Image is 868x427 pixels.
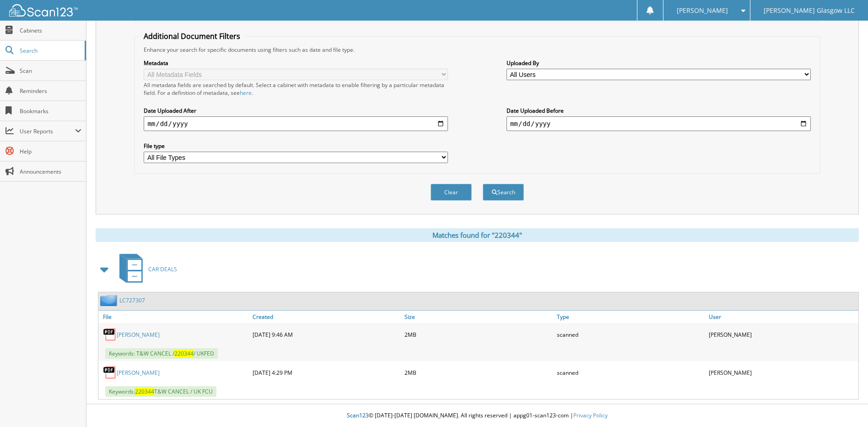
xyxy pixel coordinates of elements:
img: PDF.png [103,328,117,341]
input: end [507,116,811,131]
span: User Reports [20,127,75,135]
a: File [98,311,250,323]
div: 2MB [402,363,554,382]
a: Size [402,311,554,323]
a: Created [250,311,402,323]
span: Scan123 [347,411,369,419]
label: File type [144,142,448,150]
span: Keywords: T&W CANCEL / UK FCU [105,386,216,397]
a: CAR DEALS [114,251,177,287]
img: PDF.png [103,366,117,379]
label: Metadata [144,59,448,67]
a: Privacy Policy [573,411,608,419]
button: Search [483,184,524,201]
div: [PERSON_NAME] [706,325,858,344]
img: folder2.png [100,295,119,306]
span: Scan [20,67,81,75]
span: Announcements [20,168,81,175]
div: scanned [555,363,706,382]
button: Clear [431,184,472,201]
label: Uploaded By [507,59,811,67]
div: © [DATE]-[DATE] [DOMAIN_NAME]. All rights reserved | appg01-scan123-com | [86,405,868,427]
a: LC727307 [119,296,145,304]
iframe: Chat Widget [822,383,868,427]
div: 2MB [402,325,554,344]
a: [PERSON_NAME] [117,331,160,339]
span: CAR DEALS [148,265,177,273]
div: [DATE] 4:29 PM [250,363,402,382]
a: User [706,311,858,323]
a: here [240,89,252,97]
span: [PERSON_NAME] Glasgow LLC [764,8,855,13]
div: [PERSON_NAME] [706,363,858,382]
label: Date Uploaded After [144,107,448,115]
span: [PERSON_NAME] [677,8,728,13]
div: scanned [555,325,706,344]
span: Cabinets [20,27,81,34]
span: Search [20,47,80,55]
div: [DATE] 9:46 AM [250,325,402,344]
span: Reminders [20,87,81,95]
span: 220344 [174,350,194,357]
div: Enhance your search for specific documents using filters such as date and file type. [139,46,815,54]
label: Date Uploaded Before [507,107,811,115]
legend: Additional Document Filters [139,31,245,41]
img: scan123-logo-white.svg [9,4,78,16]
span: Help [20,148,81,155]
span: Keywords: T&W CANCEL / / UKFED [105,348,218,359]
a: [PERSON_NAME] [117,369,160,377]
span: Bookmarks [20,107,81,115]
input: start [144,116,448,131]
div: Matches found for "220344" [96,228,859,242]
div: All metadata fields are searched by default. Select a cabinet with metadata to enable filtering b... [144,81,448,97]
a: Type [555,311,706,323]
span: 220344 [135,388,154,395]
